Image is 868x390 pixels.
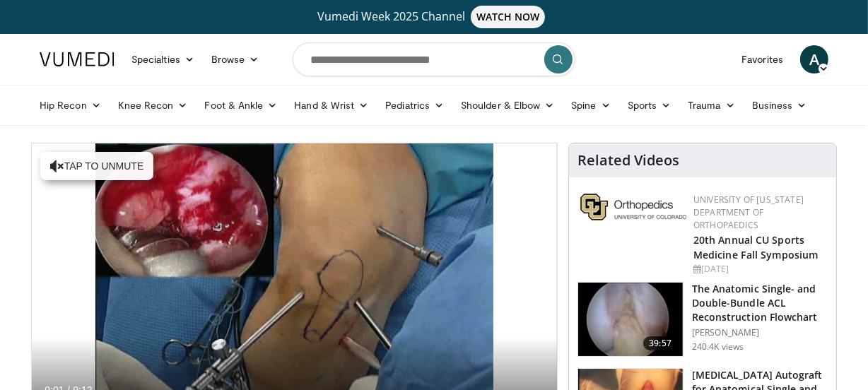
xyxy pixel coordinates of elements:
[40,52,115,66] img: VuMedi Logo
[619,91,680,119] a: Sports
[693,263,825,276] div: [DATE]
[123,45,203,73] a: Specialties
[563,91,618,119] a: Spine
[692,282,828,324] h3: The Anatomic Single- and Double-Bundle ACL Reconstruction Flowchart
[377,91,452,119] a: Pediatrics
[578,283,683,356] img: Fu_0_3.png.150x105_q85_crop-smart_upscale.jpg
[203,45,268,73] a: Browse
[693,194,804,231] a: University of [US_STATE] Department of Orthopaedics
[42,6,826,28] a: Vumedi Week 2025 ChannelWATCH NOW
[577,282,828,357] a: 39:57 The Anatomic Single- and Double-Bundle ACL Reconstruction Flowchart [PERSON_NAME] 240.4K views
[31,91,110,119] a: Hip Recon
[580,194,686,220] img: 355603a8-37da-49b6-856f-e00d7e9307d3.png.150x105_q85_autocrop_double_scale_upscale_version-0.2.png
[733,45,792,73] a: Favorites
[692,341,744,353] p: 240.4K views
[197,91,286,119] a: Foot & Ankle
[286,91,377,119] a: Hand & Wrist
[110,91,197,119] a: Knee Recon
[293,42,575,76] input: Search topics, interventions
[744,91,816,119] a: Business
[40,152,153,180] button: Tap to unmute
[577,152,679,169] h4: Related Videos
[800,45,828,73] a: A
[471,6,546,28] span: WATCH NOW
[693,233,818,261] a: 20th Annual CU Sports Medicine Fall Symposium
[692,327,828,338] p: [PERSON_NAME]
[643,336,677,350] span: 39:57
[452,91,563,119] a: Shoulder & Elbow
[679,91,744,119] a: Trauma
